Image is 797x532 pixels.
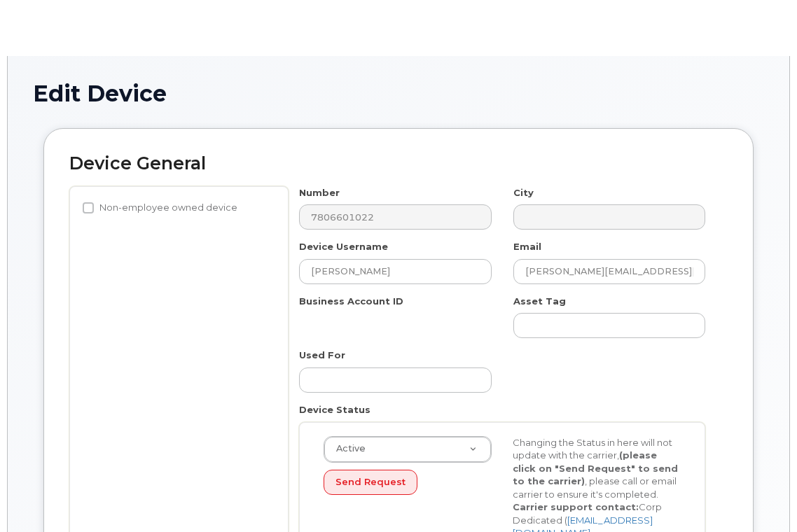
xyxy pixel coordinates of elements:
[83,199,237,216] label: Non-employee owned device
[299,403,370,416] label: Device Status
[299,349,345,362] label: Used For
[299,186,340,199] label: Number
[513,449,678,486] strong: (please click on "Send Request" to send to the carrier)
[324,437,491,462] a: Active
[33,81,764,106] h1: Edit Device
[328,442,366,455] span: Active
[513,295,566,308] label: Asset Tag
[513,186,534,199] label: City
[69,154,728,174] h2: Device General
[513,240,541,253] label: Email
[299,240,388,253] label: Device Username
[83,202,94,213] input: Non-employee owned device
[324,470,417,496] button: Send Request
[299,295,403,308] label: Business Account ID
[513,501,639,512] strong: Carrier support contact:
